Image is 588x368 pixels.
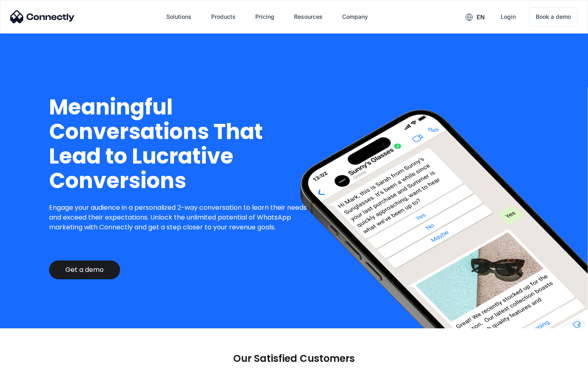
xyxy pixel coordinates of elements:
div: Products [211,11,236,22]
a: Book a demo [529,7,578,26]
h1: Meaningful Conversations That Lead to Lucrative Conversions [49,95,313,193]
img: Connectly Logo [10,10,75,23]
div: Company [342,11,368,22]
a: Login [494,7,522,27]
div: Solutions [166,11,192,22]
aside: Language selected: English [8,354,49,365]
div: Pricing [255,11,274,22]
p: Our Satisfied Customers [233,353,355,364]
a: Get a demo [49,260,120,279]
div: en [459,11,491,23]
div: en [477,11,485,23]
ul: Language list [16,354,49,365]
div: Solutions [160,7,198,27]
div: Login [501,11,516,22]
a: Pricing [249,7,281,27]
div: Products [205,7,242,27]
div: Get a demo [65,266,104,274]
p: Engage your audience in a personalized 2-way conversation to learn their needs and exceed their e... [49,203,313,232]
div: Resources [294,11,323,22]
div: Resources [287,7,329,27]
div: Company [336,7,374,27]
